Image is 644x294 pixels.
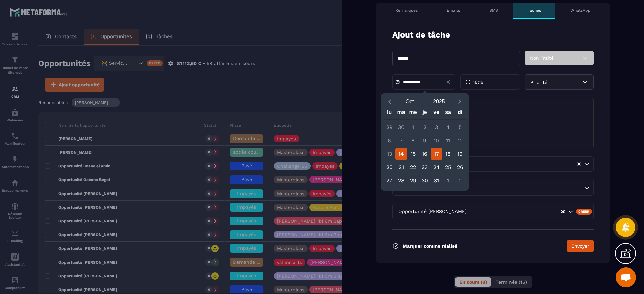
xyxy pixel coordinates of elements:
[395,8,418,13] p: Remarques
[616,267,636,287] div: Ouvrir le chat
[567,240,594,252] button: Envoyer
[384,148,395,160] div: 13
[395,175,407,187] div: 28
[407,161,419,173] div: 22
[419,107,431,119] div: je
[454,175,466,187] div: 2
[454,135,466,146] div: 12
[392,180,594,196] div: Search for option
[395,135,407,146] div: 7
[407,148,419,160] div: 15
[384,121,466,187] div: Calendar days
[576,209,592,215] div: Créer
[454,107,466,119] div: di
[447,8,460,13] p: Emails
[395,161,407,173] div: 21
[528,8,541,13] p: Tâches
[442,107,454,119] div: sa
[384,107,395,119] div: lu
[561,209,565,214] button: Clear Selected
[407,175,419,187] div: 29
[425,96,453,107] button: Open years overlay
[402,243,457,249] p: Marquer comme réalisé
[530,80,547,85] span: Priorité
[431,107,442,119] div: ve
[442,121,454,133] div: 4
[392,204,594,219] div: Search for option
[392,29,450,41] p: Ajout de tâche
[384,121,395,133] div: 29
[395,148,407,160] div: 14
[454,121,466,133] div: 5
[492,277,531,287] button: Terminés (16)
[530,55,554,61] span: Non Traité
[407,121,419,133] div: 1
[431,121,442,133] div: 3
[570,8,591,13] p: WhatsApp
[419,135,431,146] div: 9
[438,160,577,168] input: Search for option
[442,135,454,146] div: 11
[419,148,431,160] div: 16
[489,8,498,13] p: SMS
[384,175,395,187] div: 27
[454,148,466,160] div: 19
[454,161,466,173] div: 26
[431,161,442,173] div: 24
[407,135,419,146] div: 8
[455,277,491,287] button: En cours (8)
[442,148,454,160] div: 18
[397,208,468,215] span: Opportunité [PERSON_NAME]
[453,97,466,106] button: Next month
[438,184,583,192] input: Search for option
[392,156,594,172] div: Search for option
[384,107,466,187] div: Calendar wrapper
[395,107,407,119] div: ma
[384,97,396,106] button: Previous month
[496,279,527,285] span: Terminés (16)
[419,121,431,133] div: 2
[431,135,442,146] div: 10
[384,135,395,146] div: 6
[407,107,419,119] div: me
[431,175,442,187] div: 31
[395,121,407,133] div: 30
[473,79,484,85] span: 18:19
[468,208,560,215] input: Search for option
[577,162,581,167] button: Clear Selected
[442,161,454,173] div: 25
[384,161,395,173] div: 20
[459,279,487,285] span: En cours (8)
[419,161,431,173] div: 23
[431,148,442,160] div: 17
[419,175,431,187] div: 30
[442,175,454,187] div: 1
[396,96,425,107] button: Open months overlay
